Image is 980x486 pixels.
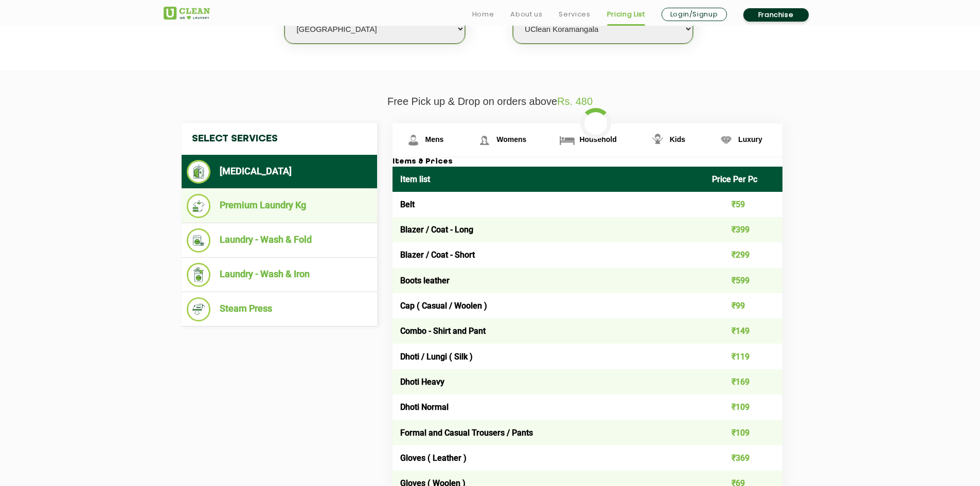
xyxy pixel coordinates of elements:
[393,420,705,445] td: Formal and Casual Trousers / Pants
[557,96,593,107] span: Rs. 480
[393,192,705,217] td: Belt
[704,217,782,242] td: ₹399
[393,217,705,242] td: Blazer / Coat - Long
[404,131,422,149] img: Mens
[393,157,782,167] h3: Items & Prices
[738,135,762,143] span: Luxury
[670,135,685,143] span: Kids
[393,394,705,420] td: Dhoti Normal
[187,228,211,253] img: Laundry - Wash & Fold
[704,369,782,394] td: ₹169
[393,445,705,471] td: Gloves ( Leather )
[704,192,782,217] td: ₹59
[393,242,705,267] td: Blazer / Coat - Short
[662,8,727,21] a: Login/Signup
[393,318,705,344] td: Combo - Shirt and Pant
[425,135,444,143] span: Mens
[187,263,372,287] li: Laundry - Wash & Iron
[704,318,782,344] td: ₹149
[472,8,494,21] a: Home
[743,8,809,22] a: Franchise
[704,268,782,293] td: ₹599
[393,369,705,394] td: Dhoti Heavy
[704,344,782,369] td: ₹119
[649,131,667,149] img: Kids
[717,131,735,149] img: Luxury
[704,242,782,267] td: ₹299
[187,194,372,218] li: Premium Laundry Kg
[187,297,372,321] li: Steam Press
[187,194,211,218] img: Premium Laundry Kg
[704,394,782,420] td: ₹109
[704,293,782,318] td: ₹99
[475,131,493,149] img: Womens
[704,420,782,445] td: ₹109
[182,123,377,155] h4: Select Services
[496,135,526,143] span: Womens
[393,293,705,318] td: Cap ( Casual / Woolen )
[187,297,211,321] img: Steam Press
[393,167,705,192] th: Item list
[704,445,782,471] td: ₹369
[187,160,372,184] li: [MEDICAL_DATA]
[607,8,645,21] a: Pricing List
[393,344,705,369] td: Dhoti / Lungi ( Silk )
[187,160,211,184] img: Dry Cleaning
[558,131,576,149] img: Household
[164,96,817,107] p: Free Pick up & Drop on orders above
[510,8,542,21] a: About us
[579,135,616,143] span: Household
[704,167,782,192] th: Price Per Pc
[559,8,590,21] a: Services
[393,268,705,293] td: Boots leather
[187,263,211,287] img: Laundry - Wash & Iron
[164,7,210,20] img: UClean Laundry and Dry Cleaning
[187,228,372,253] li: Laundry - Wash & Fold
